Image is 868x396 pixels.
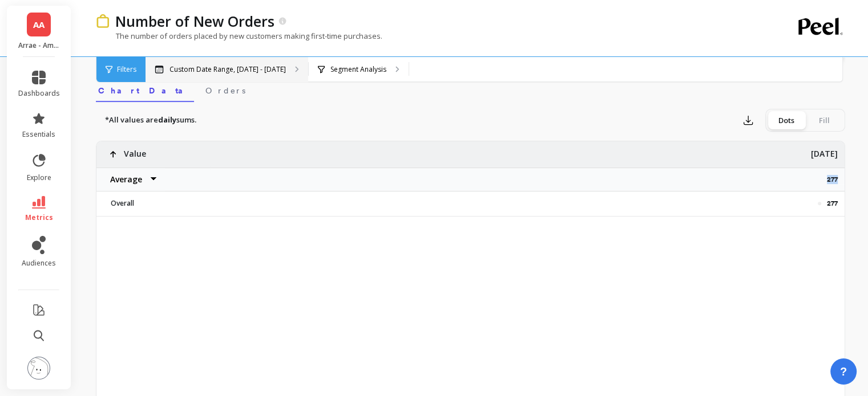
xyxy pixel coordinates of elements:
nav: Tabs [96,76,845,102]
span: explore [27,173,51,182]
p: 277 [827,199,838,208]
span: Chart Data [98,85,192,96]
p: Segment Analysis [330,65,386,74]
p: Overall [104,199,204,208]
span: dashboards [18,89,60,98]
img: header icon [96,14,110,28]
strong: daily [158,115,176,125]
p: Custom Date Range, [DATE] - [DATE] [169,65,286,74]
div: Dots [768,111,805,129]
span: ? [840,364,847,379]
p: *All values are sums. [105,115,196,126]
div: Fill [805,111,843,129]
p: Arrae - Amazon [18,41,60,50]
p: 277 [827,175,845,184]
img: profile picture [27,357,50,379]
p: The number of orders placed by new customers making first-time purchases. [96,31,382,41]
p: Value [124,141,146,160]
p: Number of New Orders [115,11,274,31]
span: AA [33,18,45,31]
button: ? [830,358,857,385]
span: essentials [22,130,55,139]
p: [DATE] [811,141,838,160]
span: audiences [22,259,56,268]
span: metrics [25,213,53,222]
span: Orders [205,85,245,96]
span: Filters [117,65,136,74]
